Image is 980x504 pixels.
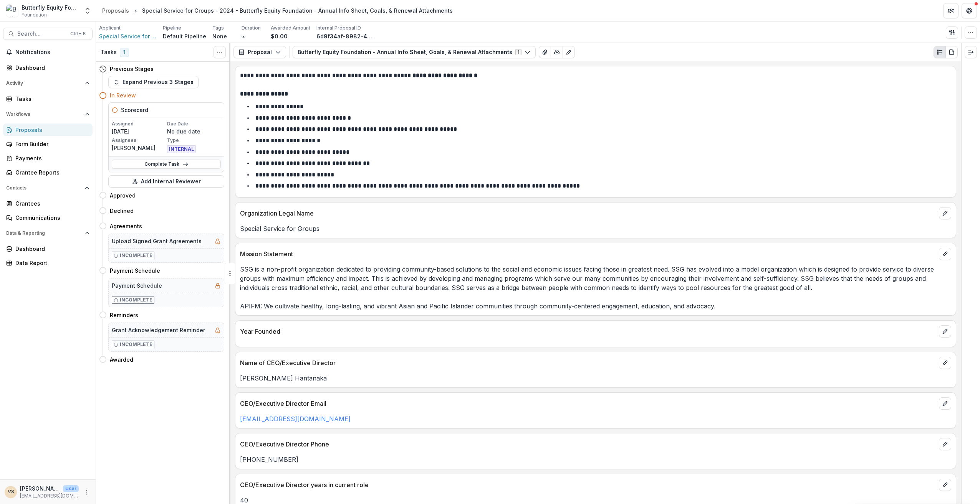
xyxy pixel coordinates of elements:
div: Proposals [102,7,129,15]
p: Assignees [112,137,166,144]
p: No due date [167,127,221,135]
button: PDF view [945,46,958,58]
h4: Previous Stages [110,65,154,73]
button: More [82,488,91,497]
div: Special Service for Groups - 2024 - Butterfly Equity Foundation - Annual Info Sheet, Goals, & Ren... [142,7,453,15]
p: Incomplete [120,296,152,303]
span: Data & Reporting [6,231,82,236]
p: Incomplete [120,252,152,259]
button: edit [939,207,951,219]
span: Search... [17,31,66,37]
div: Form Builder [15,140,86,148]
p: Duration [242,25,261,31]
p: Awarded Amount [271,25,310,31]
button: Notifications [3,46,93,58]
button: Get Help [962,3,977,18]
a: Tasks [3,92,93,105]
span: 1 [120,48,129,57]
div: Vannesa Santos [8,489,14,494]
a: Grantee Reports [3,166,93,179]
div: Tasks [15,95,86,103]
button: Add Internal Reviewer [108,175,224,188]
a: Dashboard [3,61,93,74]
button: edit [939,357,951,369]
span: Notifications [15,49,89,56]
p: Assigned [112,120,166,127]
p: [DATE] [112,127,166,135]
button: Open Workflows [3,108,93,120]
img: Butterfly Equity Foundation [6,5,18,17]
div: Payments [15,154,86,162]
a: Payments [3,152,93,165]
p: Tags [212,25,224,31]
p: User [63,485,79,492]
a: Proposals [99,5,132,16]
p: Incomplete [120,341,152,348]
h4: Approved [110,191,136,199]
div: Grantee Reports [15,168,86,176]
p: ∞ [242,32,245,40]
p: [PHONE_NUMBER] [240,455,951,464]
div: Dashboard [15,245,86,253]
h3: Tasks [101,49,117,56]
h5: Grant Acknowledgement Reminder [112,326,205,334]
a: Special Service for Groups [99,32,157,40]
a: Form Builder [3,138,93,150]
h4: In Review [110,91,136,99]
p: Name of CEO/Executive Director [240,358,936,367]
a: Proposals [3,124,93,136]
button: Open entity switcher [82,3,93,18]
button: edit [939,397,951,410]
p: Year Founded [240,327,936,336]
p: Special Service for Groups [240,224,951,233]
h4: Agreements [110,222,142,230]
a: Communications [3,211,93,224]
div: Proposals [15,126,86,134]
p: Due Date [167,120,221,127]
p: $0.00 [271,32,288,40]
p: [PERSON_NAME] [20,484,60,492]
button: Edit as form [563,46,575,58]
nav: breadcrumb [99,5,456,16]
p: [EMAIL_ADDRESS][DOMAIN_NAME] [20,492,79,499]
a: Data Report [3,257,93,269]
div: Ctrl + K [69,30,88,38]
button: Open Contacts [3,182,93,194]
button: edit [939,479,951,491]
button: edit [939,248,951,260]
button: Expand Previous 3 Stages [108,76,199,88]
button: Search... [3,28,93,40]
button: View Attached Files [539,46,551,58]
h5: Payment Schedule [112,282,162,290]
button: Expand right [965,46,977,58]
a: [EMAIL_ADDRESS][DOMAIN_NAME] [240,415,351,423]
span: Foundation [22,12,47,18]
button: Butterfly Equity Foundation - Annual Info Sheet, Goals, & Renewal Attachments1 [293,46,536,58]
div: Butterfly Equity Foundation [22,3,79,12]
p: Applicant [99,25,121,31]
h4: Reminders [110,311,138,319]
h5: Scorecard [121,106,148,114]
button: Plaintext view [934,46,946,58]
a: Grantees [3,197,93,210]
p: None [212,32,227,40]
p: Type [167,137,221,144]
a: Complete Task [112,160,221,169]
p: Pipeline [163,25,181,31]
p: Mission Statement [240,249,936,259]
p: Default Pipeline [163,32,206,40]
p: Internal Proposal ID [316,25,361,31]
p: CEO/Executive Director Email [240,399,936,408]
div: Data Report [15,259,86,267]
p: SSG is a non-profit organization dedicated to providing community-based solutions to the social a... [240,265,951,311]
p: CEO/Executive Director years in current role [240,480,936,489]
span: Contacts [6,185,82,191]
button: Proposal [233,46,286,58]
button: Open Activity [3,77,93,89]
div: Dashboard [15,64,86,72]
span: Activity [6,81,82,86]
h5: Upload Signed Grant Agreements [112,237,202,245]
p: 6d9f34af-8982-4cdb-a595-14cfd3225f56 [316,32,374,40]
button: Open Data & Reporting [3,227,93,239]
